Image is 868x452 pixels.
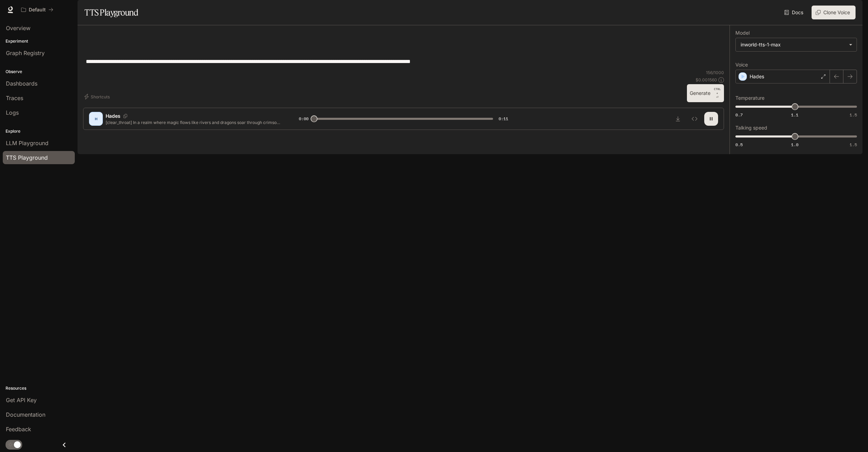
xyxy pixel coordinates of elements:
[706,70,724,76] p: 156 / 1000
[735,125,767,130] p: Talking speed
[696,77,717,83] p: $ 0.001560
[791,112,798,118] span: 1.1
[120,114,130,118] button: Copy Voice ID
[783,6,806,19] a: Docs
[687,84,724,102] button: GenerateCTRL +⏎
[106,113,120,119] p: Hades
[688,112,701,126] button: Inspect
[713,87,721,99] p: ⏎
[736,38,857,51] div: inworld-tts-1-max
[735,142,743,148] span: 0.5
[735,30,750,35] p: Model
[850,112,857,118] span: 1.5
[671,112,685,126] button: Download audio
[735,112,743,118] span: 0.7
[299,115,308,122] span: 0:00
[90,113,101,124] div: H
[713,87,721,95] p: CTRL +
[750,73,764,80] p: Hades
[18,3,56,17] button: All workspaces
[791,142,798,148] span: 1.0
[499,115,508,122] span: 0:11
[83,91,113,102] button: Shortcuts
[735,96,764,100] p: Temperature
[741,41,845,48] div: inworld-tts-1-max
[106,119,282,125] p: [clear_throat] In a realm where magic flows like rivers and dragons soar through crimson skies, a...
[812,6,856,19] button: Clone Voice
[84,6,138,19] h1: TTS Playground
[735,62,748,67] p: Voice
[850,142,857,148] span: 1.5
[29,7,46,13] p: Default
